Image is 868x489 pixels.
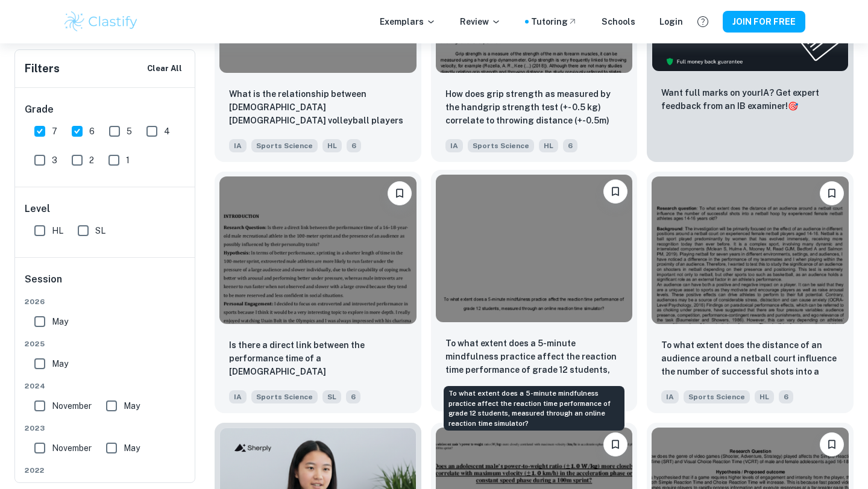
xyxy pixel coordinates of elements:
div: To what extent does a 5-minute mindfulness practice affect the reaction time performance of grade... [444,386,624,431]
span: November [52,399,92,413]
span: IA [229,390,247,403]
span: HL [755,390,774,403]
span: HL [322,139,342,152]
button: Please log in to bookmark exemplars [603,432,627,456]
button: Please log in to bookmark exemplars [603,179,627,204]
span: 6 [563,139,577,152]
span: 2 [89,154,94,167]
span: SL [322,390,341,403]
h6: Filters [25,60,60,77]
button: JOIN FOR FREE [723,11,805,33]
span: SL [95,224,105,237]
span: HL [539,139,558,152]
span: 6 [89,125,95,138]
h6: Session [25,272,186,296]
span: Sports Science [251,139,318,152]
span: 6 [346,390,360,403]
span: 3 [52,154,57,167]
span: 2026 [25,296,186,307]
img: Sports Science IA example thumbnail: Is there a direct link between the perf [219,176,417,324]
span: 6 [779,390,793,403]
a: Schools [602,15,635,28]
span: 2024 [25,381,186,391]
span: 6 [347,139,361,152]
span: 2023 [25,423,186,434]
span: 4 [164,125,170,138]
span: HL [52,224,63,237]
span: May [52,357,68,370]
span: IA [445,139,463,152]
a: Please log in to bookmark exemplars Is there a direct link between the performance time of a 16–1... [215,172,421,413]
span: IA [229,139,247,152]
img: Sports Science IA example thumbnail: To what extent does the distance of an a [652,176,849,324]
p: Is there a direct link between the performance time of a 16–18-year- old male recreational athlet... [229,338,407,379]
span: 2025 [25,338,186,349]
button: Please log in to bookmark exemplars [820,181,844,205]
span: 5 [127,125,132,138]
span: 1 [126,154,130,167]
p: Exemplars [380,15,436,28]
span: 🎯 [788,101,798,111]
button: Please log in to bookmark exemplars [820,432,844,456]
p: To what extent does a 5-minute mindfulness practice affect the reaction time performance of grade... [445,337,623,378]
a: Tutoring [531,15,577,28]
a: Please log in to bookmark exemplars To what extent does a 5-minute mindfulness practice affect th... [431,172,638,413]
p: Review [460,15,501,28]
button: Clear All [144,60,185,78]
p: What is the relationship between 15–16-year-old male volleyball players lower-body power (legs) m... [229,87,407,128]
span: IA [661,390,679,403]
span: Sports Science [468,139,534,152]
span: May [52,315,68,328]
span: 2022 [25,465,186,476]
h6: Grade [25,102,186,117]
img: Sports Science IA example thumbnail: To what extent does a 5-minute mindfuln [436,175,633,322]
span: May [124,441,140,455]
span: 7 [52,125,57,138]
a: Login [659,15,683,28]
span: November [52,441,92,455]
span: Sports Science [684,390,750,403]
p: How does grip strength as measured by the handgrip strength test (+- 0.5 kg) correlate to throwin... [445,87,623,128]
img: Clastify logo [63,10,139,34]
span: May [124,399,140,413]
button: Please log in to bookmark exemplars [388,181,412,205]
p: To what extent does the distance of an audience around a netball court influence the number of su... [661,338,839,379]
button: Help and Feedback [693,11,713,32]
a: Please log in to bookmark exemplarsTo what extent does the distance of an audience around a netba... [647,172,854,413]
h6: Level [25,202,186,216]
span: Sports Science [251,390,318,403]
p: Want full marks on your IA ? Get expert feedback from an IB examiner! [661,86,839,113]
